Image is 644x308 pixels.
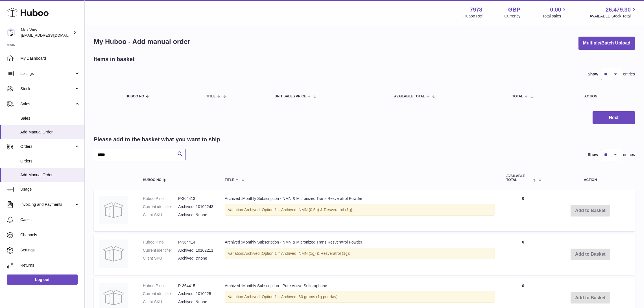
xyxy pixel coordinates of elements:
span: Archived :Option 1 = Archived :NMN (1g) & Resveratrol (1g); [244,251,350,256]
span: Total sales [542,14,567,19]
div: Currency [505,14,521,19]
span: AVAILABLE Total [506,174,531,182]
dt: Huboo P no [143,240,178,245]
dd: Archived :1010225 [178,291,213,296]
button: Next [593,111,635,124]
h2: Please add to the basket what you want to ship [94,136,220,143]
dd: Archived :10102211 [178,248,213,253]
img: Archived :Monthly Subscription - NMN & Micronized Trans Resveratrol Powder [99,196,128,224]
span: Invoicing and Payments [20,202,74,207]
span: Channels [20,232,80,238]
img: Max@LongevityBox.co.uk [7,28,15,37]
h1: My Huboo - Add manual order [94,37,190,46]
div: Variation: [225,291,495,303]
dt: Current identifier [143,204,178,209]
span: Total [512,95,523,98]
span: 26,479.30 [606,6,631,14]
dd: P-364414 [178,240,213,245]
button: Multiple/Batch Upload [578,37,635,50]
div: Action [584,95,629,98]
dt: Client SKU [143,256,178,261]
span: Orders [20,144,74,149]
dd: P-364415 [178,283,213,289]
dd: Archived :10102243 [178,204,213,209]
span: Add Manual Order [20,172,80,178]
span: Settings [20,247,80,253]
span: entries [623,72,635,77]
h2: Items in basket [94,55,135,63]
span: Cases [20,217,80,222]
span: Huboo no [143,178,161,182]
div: Variation: [225,248,495,259]
span: Sales [20,101,74,107]
span: Sales [20,116,80,121]
a: 0.00 Total sales [542,6,567,19]
a: Log out [7,274,78,285]
span: Listings [20,71,74,76]
a: 26,479.30 AVAILABLE Stock Total [590,6,637,19]
dt: Client SKU [143,299,178,305]
span: Huboo no [126,95,144,98]
div: Huboo Ref [464,14,483,19]
span: AVAILABLE Stock Total [590,14,637,19]
div: Variation: [225,204,495,216]
span: Archived :Option 1 = Archived :NMN (0.5g) & Resveratrol (1g); [244,207,353,212]
dt: Client SKU [143,212,178,218]
span: Archived :Option 1 = Archived :30 grams (1g per day); [244,294,339,299]
span: AVAILABLE Total [394,95,425,98]
dd: P-364413 [178,196,213,201]
span: entries [623,152,635,157]
span: 0.00 [550,6,561,14]
td: Archived :Monthly Subscription - NMN & Micronized Trans Resveratrol Powder [219,234,501,275]
td: Archived :Monthly Subscription - NMN & Micronized Trans Resveratrol Powder [219,190,501,231]
span: Title [206,95,215,98]
span: Returns [20,263,80,268]
span: Orders [20,159,80,164]
dd: Archived :&none [178,256,213,261]
label: Show [588,152,598,157]
dd: Archived :&none [178,212,213,218]
span: Unit Sales Price [275,95,306,98]
label: Show [588,72,598,77]
span: Title [225,178,234,182]
dd: Archived :&none [178,299,213,305]
strong: GBP [508,6,520,14]
dt: Huboo P no [143,196,178,201]
td: 0 [501,234,546,275]
span: Usage [20,187,80,192]
dt: Current identifier [143,291,178,296]
dt: Huboo P no [143,283,178,289]
img: Archived :Monthly Subscription - NMN & Micronized Trans Resveratrol Powder [99,240,128,268]
span: [EMAIL_ADDRESS][DOMAIN_NAME] [21,33,83,37]
dt: Current identifier [143,248,178,253]
td: 0 [501,190,546,231]
span: Stock [20,86,74,91]
span: Add Manual Order [20,130,80,135]
strong: 7978 [470,6,483,14]
div: Max Way [21,27,72,38]
span: My Dashboard [20,56,80,61]
th: Action [546,169,635,187]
